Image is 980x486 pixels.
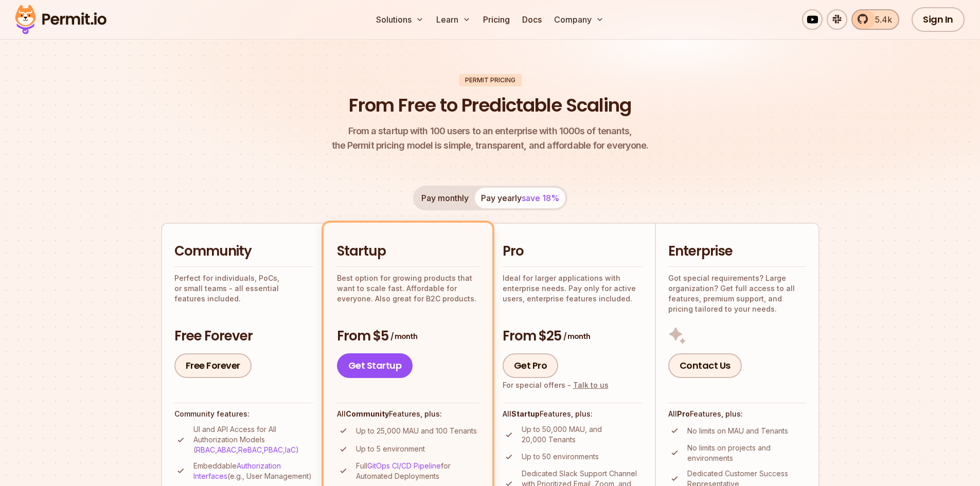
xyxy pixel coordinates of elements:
p: No limits on projects and environments [687,443,806,463]
strong: Pro [677,409,690,418]
p: UI and API Access for All Authorization Models ( , , , , ) [193,424,313,455]
span: / month [390,331,417,341]
p: Embeddable (e.g., User Management) [193,461,313,481]
strong: Startup [511,409,540,418]
a: Docs [518,9,546,30]
a: Talk to us [573,381,609,389]
button: Solutions [372,9,428,30]
a: Free Forever [174,353,252,378]
p: Up to 25,000 MAU and 100 Tenants [356,426,477,436]
p: Best option for growing products that want to scale fast. Affordable for everyone. Also great for... [337,273,479,304]
a: 5.4k [851,9,899,30]
a: ReBAC [238,445,262,454]
h4: Community features: [174,409,313,419]
h2: Pro [503,242,643,261]
a: Sign In [912,7,965,32]
p: Full for Automated Deployments [356,461,479,481]
span: / month [563,331,590,341]
span: 5.4k [869,13,892,26]
p: Got special requirements? Large organization? Get full access to all features, premium support, a... [668,273,806,314]
a: ABAC [217,445,236,454]
button: Company [550,9,608,30]
p: Up to 50,000 MAU, and 20,000 Tenants [522,424,643,445]
p: Ideal for larger applications with enterprise needs. Pay only for active users, enterprise featur... [503,273,643,304]
h2: Startup [337,242,479,261]
span: From a startup with 100 users to an enterprise with 1000s of tenants, [332,124,649,138]
h3: From $25 [503,327,643,346]
a: PBAC [264,445,283,454]
p: Up to 50 environments [522,452,599,462]
img: Permit logo [10,2,111,37]
a: RBAC [196,445,215,454]
h3: Free Forever [174,327,313,346]
a: GitOps CI/CD Pipeline [367,461,441,470]
div: Permit Pricing [459,74,522,86]
a: Contact Us [668,353,742,378]
h1: From Free to Predictable Scaling [349,93,631,118]
h4: All Features, plus: [337,409,479,419]
h4: All Features, plus: [668,409,806,419]
a: Get Pro [503,353,559,378]
p: the Permit pricing model is simple, transparent, and affordable for everyone. [332,124,649,153]
a: IaC [285,445,296,454]
h4: All Features, plus: [503,409,643,419]
h2: Community [174,242,313,261]
a: Pricing [479,9,514,30]
p: No limits on MAU and Tenants [687,426,788,436]
h2: Enterprise [668,242,806,261]
button: Pay monthly [415,188,475,208]
button: Learn [432,9,475,30]
strong: Community [346,409,389,418]
div: For special offers - [503,380,609,390]
p: Perfect for individuals, PoCs, or small teams - all essential features included. [174,273,313,304]
a: Authorization Interfaces [193,461,281,480]
h3: From $5 [337,327,479,346]
a: Get Startup [337,353,413,378]
p: Up to 5 environment [356,444,425,454]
